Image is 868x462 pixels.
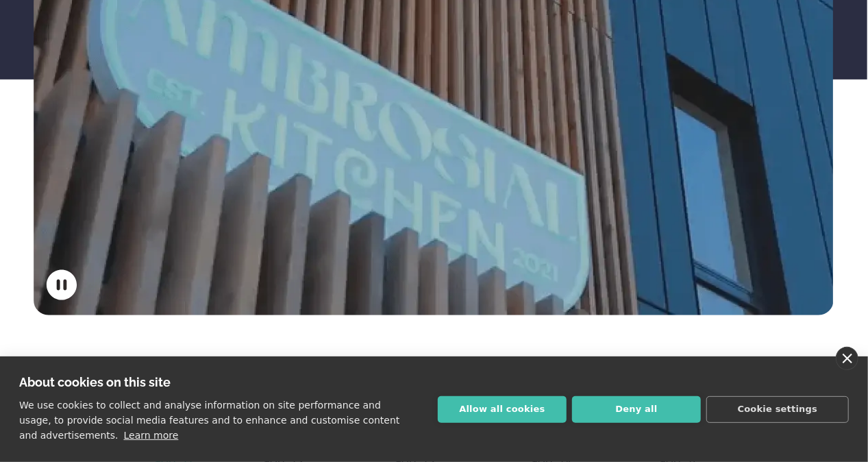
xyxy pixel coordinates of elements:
p: We use cookies to collect and analyse information on site performance and usage, to provide socia... [19,400,399,441]
a: close [836,347,858,370]
button: Cookie settings [706,396,849,423]
strong: About cookies on this site [19,375,171,389]
button: Deny all [572,396,701,423]
button: Allow all cookies [438,396,567,423]
a: Learn more [124,430,179,441]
